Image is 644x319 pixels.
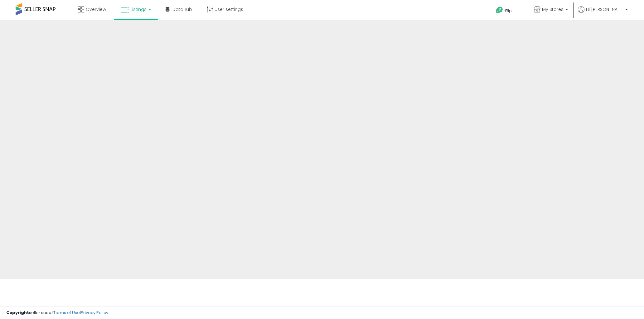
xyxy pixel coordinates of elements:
[542,6,564,12] span: My Stores
[86,6,106,12] span: Overview
[586,6,623,12] span: Hi [PERSON_NAME]
[491,2,524,20] a: Help
[578,6,628,20] a: Hi [PERSON_NAME]
[503,8,512,13] span: Help
[172,6,192,12] span: DataHub
[496,6,503,14] i: Get Help
[130,6,147,12] span: Listings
